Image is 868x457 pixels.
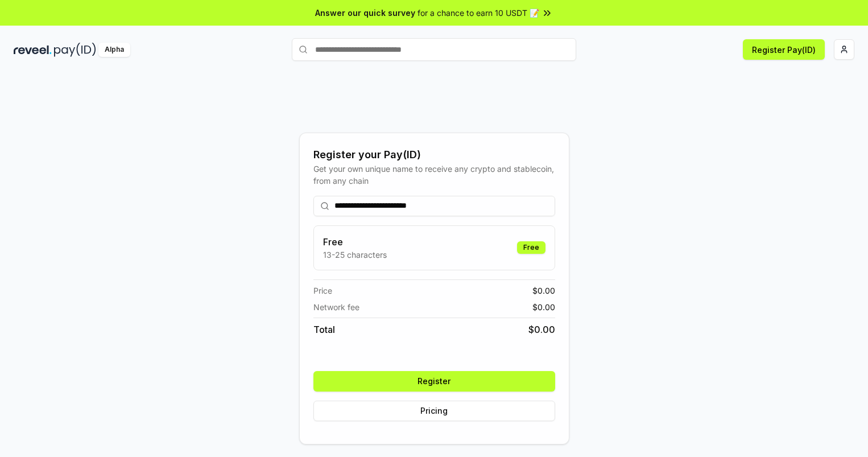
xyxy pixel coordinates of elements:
[532,301,555,313] span: $ 0.00
[323,249,387,261] p: 13-25 characters
[54,43,96,57] img: pay_id
[313,323,335,336] span: Total
[313,301,359,313] span: Network fee
[517,241,545,254] div: Free
[323,235,387,249] h3: Free
[418,7,539,19] span: for a chance to earn 10 USDT 📝
[313,285,332,297] span: Price
[313,163,555,187] div: Get your own unique name to receive any crypto and stablecoin, from any chain
[313,371,555,392] button: Register
[315,7,415,19] span: Answer our quick survey
[98,43,130,57] div: Alpha
[528,323,555,336] span: $ 0.00
[14,43,52,57] img: reveel_dark
[532,285,555,297] span: $ 0.00
[313,147,555,163] div: Register your Pay(ID)
[313,401,555,421] button: Pricing
[743,39,825,60] button: Register Pay(ID)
